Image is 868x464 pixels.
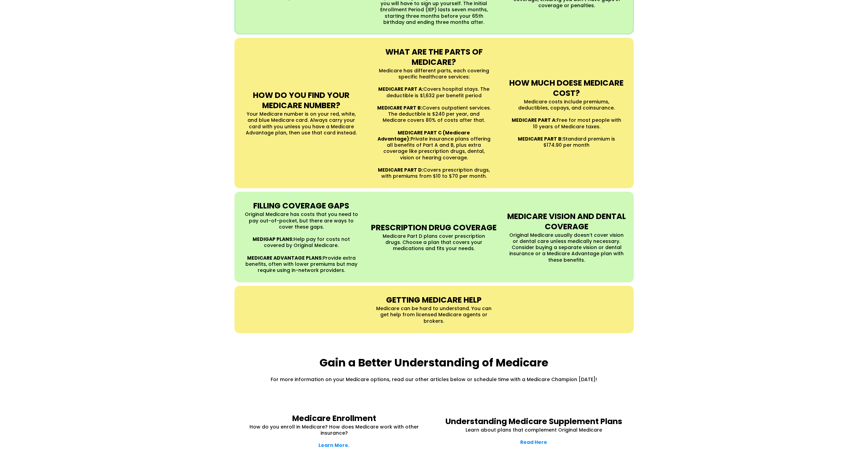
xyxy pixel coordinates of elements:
p: Free for most people with 10 years of Medicare taxes. [509,117,625,129]
p: Covers outpatient services. The deductible is $240 per year, and Medicare covers 80% of costs aft... [376,105,492,124]
strong: MEDICARE ADVANTAGE PLANS: [247,255,323,261]
strong: MEDICARE PART B: [518,135,563,142]
p: Medicare can be hard to understand. You can get help from licensed Medicare agents or brokers. [376,305,492,324]
p: For more information on your Medicare options, read our other articles below or schedule time wit... [236,376,632,382]
p: Covers hospital stays. The deductible is $1,632 per benefit period [376,86,492,98]
strong: Medicare Enrollment [292,413,376,424]
strong: WHAT ARE THE PARTS OF MEDICARE? [385,46,483,68]
p: Learn about plans that complement Original Medicare [443,427,625,433]
strong: HOW MUCH DOESE MEDICARE COST? [510,77,624,99]
strong: MEDICARE VISION AND DENTAL COVERAGE [507,211,626,232]
strong: MEDIGAP PLANS: [253,236,294,243]
strong: Understanding Medicare Supplement Plans [445,416,622,427]
p: Medicare has different parts, each covering specific healthcare services: [376,68,492,80]
strong: FILLING COVERAGE GAPS [253,200,349,211]
p: Covers prescription drugs, with premiums from $10 to $70 per month. [376,167,492,179]
strong: MEDICARE PART A: [512,117,557,124]
strong: PRESCRIPTION DRUG COVERAGE [371,222,497,233]
a: Read Here [521,439,547,446]
a: Learn More. [319,442,350,449]
strong: Gain a Better Understanding of Medicare [320,355,549,370]
p: Standard premium is $174.90 per month [509,136,625,148]
strong: MEDICARE PART D: [378,166,424,173]
p: Medicare costs include premiums, deductibles, copays, and coinsurance. [509,99,625,111]
p: Original Medicare usually doesn’t cover vision or dental care unless medically necessary. Conside... [509,232,625,263]
p: How do you enroll in Medicare? How does Medicare work with other insurance? [243,424,426,436]
strong: HOW DO YOU FIND YOUR MEDICARE NUMBER? [253,90,350,111]
strong: GETTING MEDICARE HELP [386,294,482,305]
p: Private insurance plans offering all benefits of Part A and B, plus extra coverage like prescript... [376,130,492,161]
p: Medicare Part D plans cover prescription drugs. Choose a plan that covers your medications and fi... [376,233,492,252]
strong: MEDICARE PART B: [377,104,422,111]
strong: MEDICARE PART C (Medicare Advantage): [378,129,470,142]
p: Provide extra benefits, often with lower premiums but may require using in-network providers. [244,255,359,274]
p: Help pay for costs not covered by Original Medicare. [244,236,359,248]
p: Original Medicare has costs that you need to pay out-of-pocket, but there are ways to cover these... [244,211,359,230]
strong: MEDICARE PART A: [379,86,424,92]
p: Your Medicare number is on your red, white, and blue Medicare card. Always carry your card with y... [244,111,359,136]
